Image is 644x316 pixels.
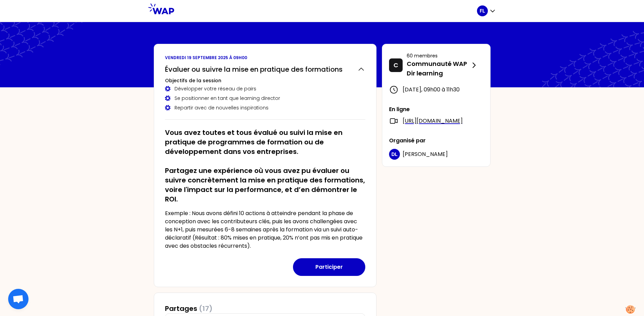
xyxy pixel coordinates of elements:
h3: Partages [165,304,213,313]
button: Évaluer ou suivre la mise en pratique des formations [165,65,365,74]
p: FL [480,7,485,14]
button: Participer [293,258,365,276]
p: vendredi 19 septembre 2025 à 09h00 [165,55,365,60]
p: En ligne [389,105,483,113]
div: Repartir avec de nouvelles inspirations [165,104,365,111]
p: C [393,60,398,70]
div: Se positionner en tant que learning director [165,95,365,102]
button: FL [477,5,496,16]
h2: Vous avez toutes et tous évalué ou suivi la mise en pratique de programmes de formation ou de dév... [165,128,365,204]
p: 60 membres [407,52,470,59]
h3: Objectifs de la session [165,77,365,84]
div: Développer votre réseau de pairs [165,85,365,92]
a: [URL][DOMAIN_NAME] [403,117,463,125]
span: [PERSON_NAME] [403,150,448,158]
span: (17) [199,304,213,313]
p: DL [391,151,398,158]
p: Organisé par [389,137,483,145]
div: [DATE] , 09h00 à 11h30 [389,85,483,94]
p: Communauté WAP Dir learning [407,59,470,78]
div: Ouvrir le chat [8,289,29,309]
p: Exemple : Nous avons défini 10 actions à atteindre pendant la phase de conception avec les contri... [165,209,365,250]
h2: Évaluer ou suivre la mise en pratique des formations [165,65,343,74]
